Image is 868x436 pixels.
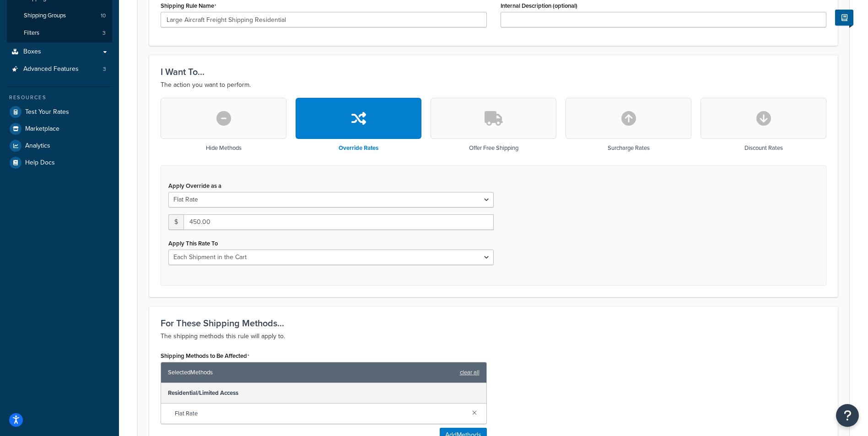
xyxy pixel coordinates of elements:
[835,10,853,26] button: Show Help Docs
[7,138,112,154] a: Analytics
[7,43,112,60] a: Boxes
[7,121,112,137] a: Marketplace
[168,240,218,247] label: Apply This Rate To
[7,61,112,78] a: Advanced Features3
[469,145,518,151] h3: Offer Free Shipping
[161,383,486,404] div: Residential/Limited Access
[168,214,183,230] span: $
[168,182,221,189] label: Apply Override as a
[161,331,826,342] p: The shipping methods this rule will apply to.
[168,366,455,379] span: Selected Methods
[744,145,783,151] h3: Discount Rates
[7,7,112,24] li: Shipping Groups
[206,145,242,151] h3: Hide Methods
[24,12,66,20] span: Shipping Groups
[7,154,112,171] a: Help Docs
[161,352,249,360] label: Shipping Methods to Be Affected
[608,145,650,151] h3: Surcharge Rates
[25,159,55,167] span: Help Docs
[460,366,480,379] a: clear all
[7,94,112,101] div: Resources
[7,104,112,120] a: Test Your Rates
[25,108,69,116] span: Test Your Rates
[25,142,50,150] span: Analytics
[25,125,59,133] span: Marketplace
[102,29,106,37] span: 3
[7,7,112,24] a: Shipping Groups10
[161,67,826,77] h3: I Want To...
[501,2,577,9] label: Internal Description (optional)
[161,2,216,10] label: Shipping Rule Name
[161,80,826,90] p: The action you want to perform.
[7,25,112,42] a: Filters3
[161,318,826,328] h3: For These Shipping Methods...
[24,29,39,37] span: Filters
[339,145,378,151] h3: Override Rates
[175,407,465,420] span: Flat Rate
[7,61,112,78] li: Advanced Features
[23,65,79,73] span: Advanced Features
[101,12,106,20] span: 10
[103,65,106,73] span: 3
[7,25,112,42] li: Filters
[836,404,859,427] button: Open Resource Center
[23,48,41,56] span: Boxes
